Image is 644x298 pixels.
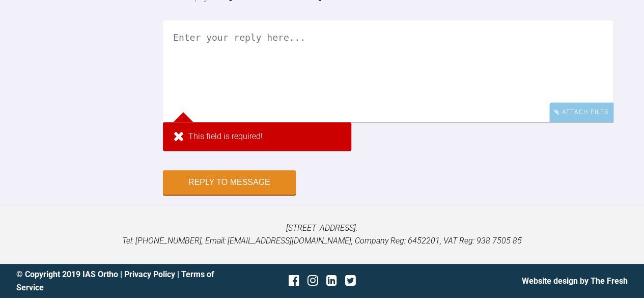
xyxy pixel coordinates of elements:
a: Terms of Service [16,269,214,292]
div: © Copyright 2019 IAS Ortho | | [16,268,220,294]
div: Attach Files [549,102,613,122]
div: This field is required! [163,122,351,151]
button: Reply to Message [163,170,296,195]
p: [STREET_ADDRESS]. Tel: [PHONE_NUMBER], Email: [EMAIL_ADDRESS][DOMAIN_NAME], Company Reg: 6452201,... [16,222,628,248]
a: Privacy Policy [124,269,175,279]
a: Website design by The Fresh [522,276,628,286]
